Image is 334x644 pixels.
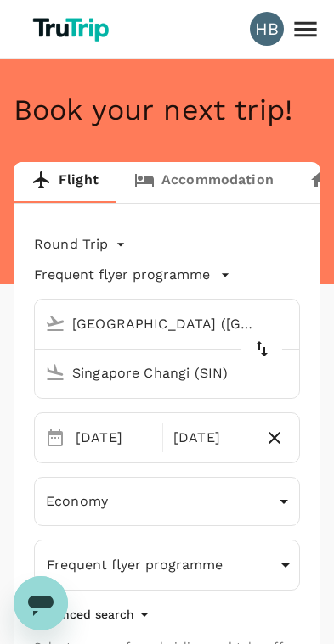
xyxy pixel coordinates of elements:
[34,265,230,285] button: Frequent flyer programme
[167,421,257,455] div: [DATE]
[287,322,291,325] button: Open
[38,311,263,337] input: Depart from
[27,10,118,48] img: TruTrip logo
[34,540,300,591] button: Frequent flyer programme
[14,162,116,203] a: Flight
[116,162,292,203] a: Accommodation
[287,371,291,374] button: Open
[38,360,263,386] input: Going to
[34,265,210,285] p: Frequent flyer programme
[14,576,68,630] iframe: Button to launch messaging window, conversation in progress
[241,328,282,369] button: delete
[250,12,284,46] div: HB
[34,604,155,624] button: Advanced search
[69,421,159,455] div: [DATE]
[34,231,129,258] div: Round Trip
[47,555,223,575] p: Frequent flyer programme
[34,606,134,623] p: Advanced search
[34,480,300,523] div: Economy
[14,92,320,128] h4: Book your next trip!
